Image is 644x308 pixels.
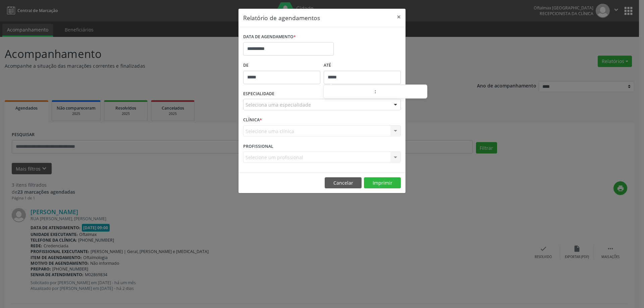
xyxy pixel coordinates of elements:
button: Close [392,9,406,25]
label: CLÍNICA [243,115,262,125]
button: Imprimir [364,177,401,189]
label: PROFISSIONAL [243,141,273,151]
span: Seleciona uma especialidade [246,101,311,108]
h5: Relatório de agendamentos [243,13,320,22]
input: Hour [324,85,374,99]
label: ESPECIALIDADE [243,89,274,99]
span: : [374,85,376,98]
label: ATÉ [324,60,401,71]
label: De [243,60,320,71]
input: Minute [376,85,427,99]
button: Cancelar [325,177,362,189]
label: DATA DE AGENDAMENTO [243,32,296,42]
